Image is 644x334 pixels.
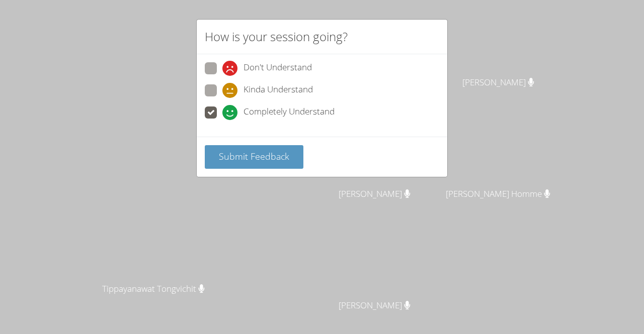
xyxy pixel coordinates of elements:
[244,61,312,76] span: Don't Understand
[219,150,289,162] span: Submit Feedback
[205,145,303,169] button: Submit Feedback
[244,105,335,120] span: Completely Understand
[205,28,348,46] h2: How is your session going?
[244,83,313,98] span: Kinda Understand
